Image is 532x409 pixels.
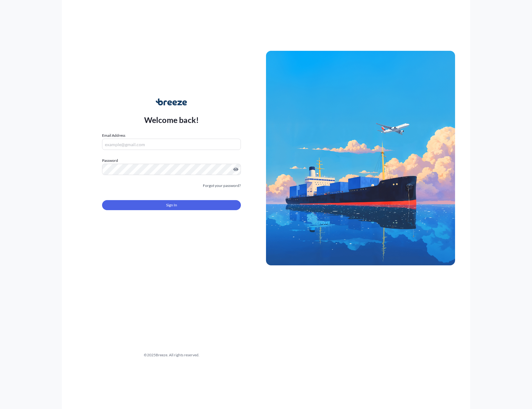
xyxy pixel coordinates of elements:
[77,352,266,358] div: © 2025 Breeze. All rights reserved.
[102,157,241,164] label: Password
[144,115,199,125] p: Welcome back!
[102,132,125,139] label: Email Address
[266,51,455,265] img: Ship illustration
[102,200,241,210] button: Sign In
[233,167,238,172] button: Show password
[102,139,241,150] input: example@gmail.com
[166,202,177,208] span: Sign In
[203,183,241,189] a: Forgot your password?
